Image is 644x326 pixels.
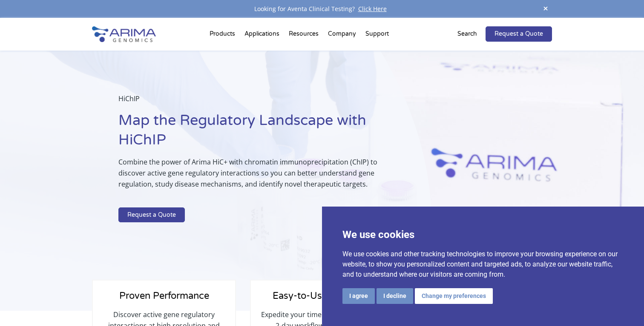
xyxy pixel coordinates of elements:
[118,207,185,223] a: Request a Quote
[119,290,209,301] span: Proven Performance
[118,111,389,156] h1: Map the Regulatory Landscape with HiChIP
[118,156,389,196] p: Combine the power of Arima HiC+ with chromatin immunoprecipitation (ChIP) to discover active gene...
[342,227,624,242] p: We use cookies
[457,28,477,40] p: Search
[92,26,156,42] img: Arima-Genomics-logo
[342,249,624,280] p: We use cookies and other tracking technologies to improve your browsing experience on our website...
[273,290,371,301] span: Easy-to-Use Workflow
[486,26,552,42] a: Request a Quote
[377,288,413,304] button: I decline
[342,288,375,304] button: I agree
[92,3,552,14] div: Looking for Aventa Clinical Testing?
[355,5,390,13] a: Click Here
[415,288,493,304] button: Change my preferences
[118,93,389,111] p: HiChIP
